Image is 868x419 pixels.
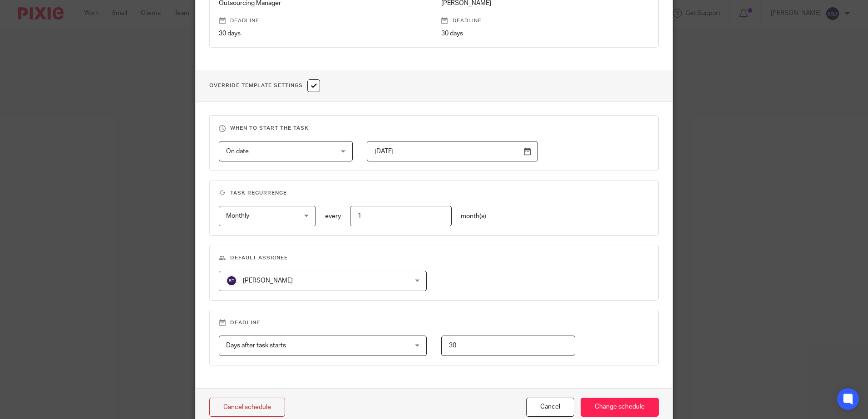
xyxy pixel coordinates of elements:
span: [PERSON_NAME] [243,278,293,284]
h3: Task recurrence [219,190,649,197]
h3: Default assignee [219,254,649,262]
h3: Deadline [219,319,649,326]
p: Deadline [219,17,427,24]
p: 30 days [219,29,427,38]
img: svg%3E [226,275,237,286]
p: 30 days [441,29,649,38]
p: every [325,212,341,221]
span: On date [226,148,249,155]
p: Deadline [441,17,649,24]
span: month(s) [461,213,486,219]
a: Cancel schedule [209,398,285,417]
span: Monthly [226,213,249,219]
input: Change schedule [581,398,659,417]
span: Days after task starts [226,342,286,349]
h1: Override Template Settings [209,79,320,92]
button: Cancel [526,398,574,417]
h3: When to start the task [219,125,649,132]
input: Use the arrow keys to pick a date [367,141,538,161]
